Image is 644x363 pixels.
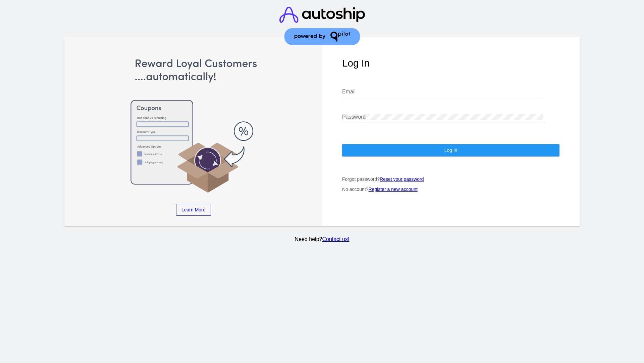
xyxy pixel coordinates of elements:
[63,236,581,242] p: Need help?
[176,204,211,216] a: Learn More
[369,187,418,192] a: Register a new account
[342,57,559,69] h1: Log In
[342,176,559,182] p: Forgot password?
[444,148,457,153] span: Log In
[342,144,559,156] button: Log In
[342,187,559,192] p: No account?
[181,207,206,212] span: Learn More
[85,57,302,194] img: Apply Coupons Automatically to Scheduled Orders with QPilot
[380,176,424,182] a: Reset your password
[322,236,349,242] a: Contact us!
[342,89,543,95] input: Email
